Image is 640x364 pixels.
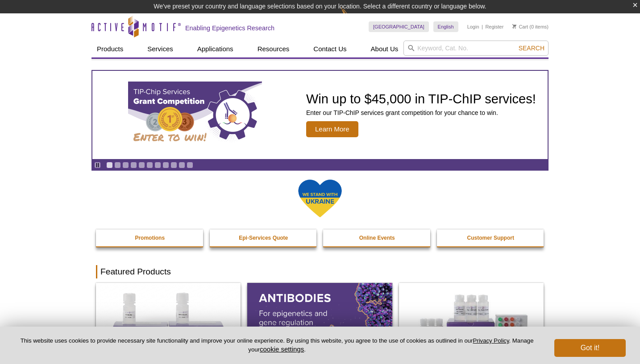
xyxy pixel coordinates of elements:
a: Go to slide 10 [179,162,185,168]
a: Resources [252,41,295,57]
img: Your Cart [512,24,516,29]
span: Search [519,45,544,52]
a: Go to slide 3 [122,162,129,168]
p: This website uses cookies to provide necessary site functionality and improve your online experie... [14,337,540,354]
span: Learn More [306,121,358,137]
li: | [482,21,483,32]
button: cookie settings [260,345,304,353]
a: Go to slide 1 [106,162,113,168]
article: TIP-ChIP Services Grant Competition [92,71,548,159]
strong: Online Events [359,235,395,241]
a: Go to slide 2 [114,162,121,168]
p: Enter our TIP-ChIP services grant competition for your chance to win. [306,109,536,117]
strong: Customer Support [467,235,514,241]
img: TIP-ChIP Services Grant Competition [128,82,262,148]
a: Applications [192,41,239,57]
a: Promotions [96,229,204,246]
a: Services [142,41,179,57]
img: We Stand With Ukraine [298,179,342,218]
a: TIP-ChIP Services Grant Competition Win up to $45,000 in TIP-ChIP services! Enter our TIP-ChIP se... [92,71,548,159]
a: Cart [512,24,528,30]
h2: Win up to $45,000 in TIP-ChIP services! [306,92,536,106]
a: Epi-Services Quote [210,229,318,246]
a: Privacy Policy [473,337,509,344]
input: Keyword, Cat. No. [403,41,549,56]
a: Toggle autoplay [94,162,101,168]
a: English [433,21,458,32]
a: Customer Support [437,229,545,246]
li: (0 items) [512,21,549,32]
a: Go to slide 5 [138,162,145,168]
a: Register [485,24,503,30]
button: Got it! [554,339,626,357]
a: Go to slide 6 [146,162,153,168]
strong: Epi-Services Quote [239,235,288,241]
h2: Enabling Epigenetics Research [185,24,274,32]
img: Change Here [341,7,365,28]
a: Login [467,24,479,30]
a: About Us [366,41,404,57]
a: [GEOGRAPHIC_DATA] [369,21,429,32]
a: Go to slide 7 [154,162,161,168]
a: Online Events [323,229,431,246]
h2: Featured Products [96,265,544,278]
button: Search [516,44,547,52]
a: Go to slide 9 [170,162,177,168]
a: Products [91,41,129,57]
a: Contact Us [308,41,352,57]
a: Go to slide 11 [187,162,193,168]
a: Go to slide 4 [130,162,137,168]
a: Go to slide 8 [162,162,169,168]
strong: Promotions [135,235,165,241]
